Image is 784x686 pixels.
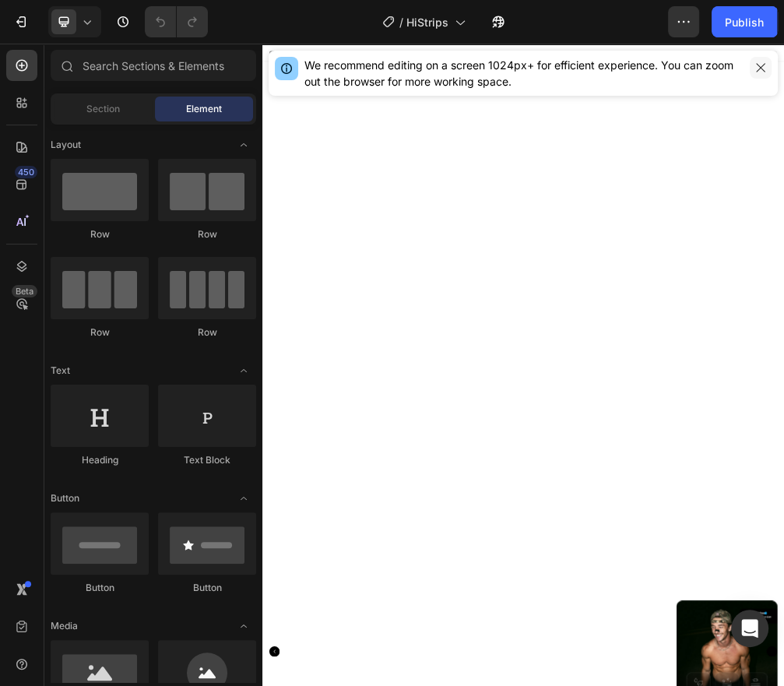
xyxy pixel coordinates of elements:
[145,6,208,37] div: Undo/Redo
[12,285,37,297] div: Beta
[231,132,256,157] span: Toggle open
[51,138,81,152] span: Layout
[51,325,149,339] div: Row
[304,57,744,90] div: We recommend editing on a screen 1024px+ for efficient experience. You can zoom out the browser f...
[51,619,78,633] span: Media
[51,453,149,467] div: Heading
[399,14,403,30] span: /
[86,102,120,116] span: Section
[731,610,768,647] div: Open Intercom Messenger
[231,614,256,639] span: Toggle open
[51,227,149,241] div: Row
[231,358,256,383] span: Toggle open
[51,364,70,378] span: Text
[231,486,256,511] span: Toggle open
[725,14,764,30] div: Publish
[158,453,256,467] div: Text Block
[406,14,448,30] span: HiStrips
[51,581,149,595] div: Button
[712,6,777,37] button: Publish
[51,491,79,505] span: Button
[158,227,256,241] div: Row
[15,166,37,178] div: 450
[158,581,256,595] div: Button
[262,44,784,686] iframe: Design area
[158,325,256,339] div: Row
[51,50,256,81] input: Search Sections & Elements
[186,102,222,116] span: Element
